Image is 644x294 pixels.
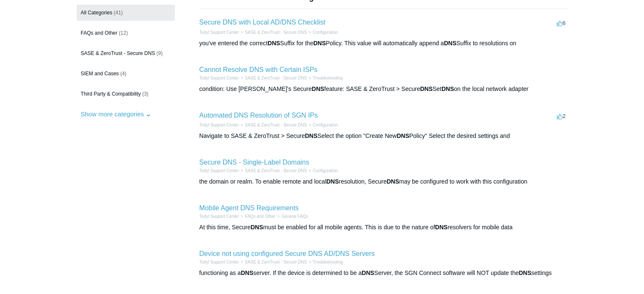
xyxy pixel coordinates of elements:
[307,168,338,174] li: Configuration
[81,10,113,16] span: All Categories
[199,214,239,219] a: Todyl Support Center
[362,269,374,276] em: DNS
[387,178,399,185] em: DNS
[199,75,239,81] li: Todyl Support Center
[142,91,149,97] span: (3)
[245,76,307,80] a: SASE & ZeroTrust - Secure DNS
[199,122,239,128] li: Todyl Support Center
[156,50,163,56] span: (9)
[199,39,568,48] div: you've entered the correct Suffix for the Policy. This value will automatically append a Suffix t...
[77,45,175,61] a: SASE & ZeroTrust - Secure DNS (9)
[239,168,307,174] li: SASE & ZeroTrust - Secure DNS
[519,269,531,276] em: DNS
[312,76,343,80] a: Troubleshooting
[312,30,337,35] a: Configuration
[77,86,175,102] a: Third Party & Compatibility (3)
[199,250,375,257] a: Device not using configured Secure DNS AD/DNS Servers
[199,29,239,36] li: Todyl Support Center
[77,5,175,21] a: All Categories (41)
[199,85,568,93] div: condition: Use [PERSON_NAME]'s Secure feature: SASE & ZeroTrust > Secure Set on the local network...
[276,213,308,220] li: General FAQs
[251,224,263,231] em: DNS
[81,30,118,36] span: FAQs and Other
[312,168,337,173] a: Configuration
[77,25,175,41] a: FAQs and Other (12)
[241,269,254,276] em: DNS
[77,66,175,82] a: SIEM and Cases (4)
[239,213,275,220] li: FAQs and Other
[307,122,338,128] li: Configuration
[199,213,239,220] li: Todyl Support Center
[199,66,318,73] a: Cannot Resolve DNS with Certain ISPs
[199,19,326,26] a: Secure DNS with Local AD/DNS Checklist
[312,85,324,92] em: DNS
[312,260,343,264] a: Troubleshooting
[199,168,239,174] li: Todyl Support Center
[81,71,119,77] span: SIEM and Cases
[307,75,343,81] li: Troubleshooting
[77,106,155,122] button: Show more categories
[420,85,433,92] em: DNS
[444,40,456,47] em: DNS
[199,159,310,166] a: Secure DNS - Single-Label Domains
[245,168,307,173] a: SASE & ZeroTrust - Secure DNS
[307,29,338,36] li: Configuration
[312,123,337,127] a: Configuration
[199,259,239,265] li: Todyl Support Center
[199,223,568,232] div: At this time, Secure must be enabled for all mobile agents. This is due to the nature of resolver...
[268,40,280,47] em: DNS
[81,91,141,97] span: Third Party & Compatibility
[114,10,123,16] span: (41)
[239,29,307,36] li: SASE & ZeroTrust - Secure DNS
[307,259,343,265] li: Troubleshooting
[245,123,307,127] a: SASE & ZeroTrust - Secure DNS
[442,85,454,92] em: DNS
[435,224,448,231] em: DNS
[239,122,307,128] li: SASE & ZeroTrust - Secure DNS
[199,132,568,140] div: Navigate to SASE & ZeroTrust > Secure Select the option "Create New Policy" Select the desired se...
[81,50,155,56] span: SASE & ZeroTrust - Secure DNS
[120,71,127,77] span: (4)
[199,269,568,278] div: functioning as a server. If the device is determined to be a Server, the SGN Connect software wil...
[245,30,307,35] a: SASE & ZeroTrust - Secure DNS
[397,132,409,139] em: DNS
[199,112,318,119] a: Automated DNS Resolution of SGN IPs
[245,214,275,219] a: FAQs and Other
[313,40,326,47] em: DNS
[305,132,318,139] em: DNS
[199,30,239,35] a: Todyl Support Center
[239,75,307,81] li: SASE & ZeroTrust - Secure DNS
[245,260,307,264] a: SASE & ZeroTrust - Secure DNS
[239,259,307,265] li: SASE & ZeroTrust - Secure DNS
[199,123,239,127] a: Todyl Support Center
[199,204,299,212] a: Mobile Agent DNS Requirements
[199,76,239,80] a: Todyl Support Center
[326,178,339,185] em: DNS
[557,20,565,26] span: 6
[557,113,565,119] span: 2
[199,177,568,186] div: the domain or realm. To enable remote and local resolution, Secure may be configured to work with...
[281,214,308,219] a: General FAQs
[199,260,239,264] a: Todyl Support Center
[199,168,239,173] a: Todyl Support Center
[119,30,128,36] span: (12)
